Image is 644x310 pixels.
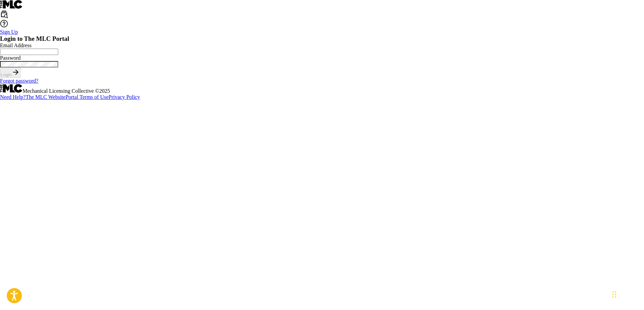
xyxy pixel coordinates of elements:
[23,88,110,94] span: Mechanical Licensing Collective © 2025
[12,68,20,76] img: f7272a7cc735f4ea7f67.svg
[612,284,616,305] div: Drag
[65,94,108,100] a: Portal Terms of Use
[610,278,644,310] iframe: Chat Widget
[108,94,140,100] a: Privacy Policy
[26,94,65,100] a: The MLC Website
